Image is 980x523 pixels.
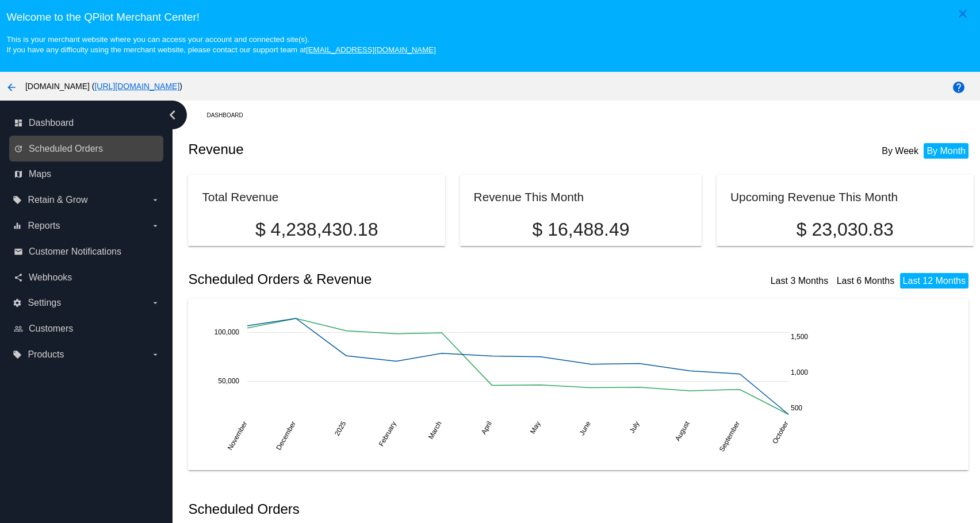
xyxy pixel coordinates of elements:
span: Reports [28,221,60,231]
i: map [14,170,23,179]
i: settings [13,298,22,307]
i: update [14,144,23,153]
text: October [771,420,790,445]
a: [URL][DOMAIN_NAME] [94,82,179,91]
i: arrow_drop_down [151,298,160,307]
a: Last 12 Months [903,276,966,286]
a: Last 3 Months [771,276,829,286]
p: $ 23,030.83 [730,219,959,240]
span: Maps [29,169,51,179]
h2: Revenue [188,141,581,157]
text: November [226,420,249,452]
span: Dashboard [29,118,74,128]
h2: Upcoming Revenue This Month [730,190,898,203]
a: email Customer Notifications [14,243,160,261]
text: December [275,420,298,452]
i: arrow_drop_down [151,195,160,205]
h2: Scheduled Orders [188,501,581,517]
a: Last 6 Months [837,276,895,286]
a: share Webhooks [14,268,160,287]
i: arrow_drop_down [151,350,160,359]
mat-icon: arrow_back [5,80,18,94]
text: 500 [791,404,802,412]
mat-icon: close [956,7,970,21]
i: people_outline [14,324,23,333]
i: share [14,273,23,282]
span: [DOMAIN_NAME] ( ) [25,82,182,91]
text: 50,000 [219,377,240,385]
h3: Welcome to the QPilot Merchant Center! [6,11,973,24]
span: Scheduled Orders [29,144,103,154]
text: 100,000 [215,328,240,336]
h2: Revenue This Month [474,190,584,203]
h2: Scheduled Orders & Revenue [188,271,581,287]
span: Products [28,349,64,360]
a: Dashboard [206,106,253,124]
text: September [718,420,741,453]
text: March [427,420,443,441]
text: 2025 [333,420,348,437]
li: By Week [879,143,921,159]
i: chevron_left [163,106,182,124]
span: Retain & Grow [28,195,87,205]
text: May [529,420,542,436]
i: local_offer [13,350,22,359]
a: [EMAIL_ADDRESS][DOMAIN_NAME] [306,45,436,54]
text: April [480,420,493,436]
i: equalizer [13,221,22,230]
span: Settings [28,298,61,308]
text: 1,000 [791,368,808,376]
p: $ 4,238,430.18 [202,219,431,240]
span: Customer Notifications [29,247,121,257]
text: August [673,420,691,443]
p: $ 16,488.49 [474,219,688,240]
li: By Month [924,143,968,159]
text: February [377,420,398,448]
a: people_outline Customers [14,320,160,338]
span: Customers [29,324,73,334]
i: arrow_drop_down [151,221,160,230]
a: update Scheduled Orders [14,140,160,158]
small: This is your merchant website where you can access your account and connected site(s). If you hav... [6,35,435,54]
text: 1,500 [791,333,808,341]
text: July [628,420,641,434]
a: map Maps [14,165,160,183]
a: dashboard Dashboard [14,114,160,132]
span: Webhooks [29,272,72,283]
text: June [578,420,592,437]
i: local_offer [13,195,22,205]
i: email [14,247,23,256]
h2: Total Revenue [202,190,278,203]
i: dashboard [14,118,23,128]
mat-icon: help [952,80,966,94]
